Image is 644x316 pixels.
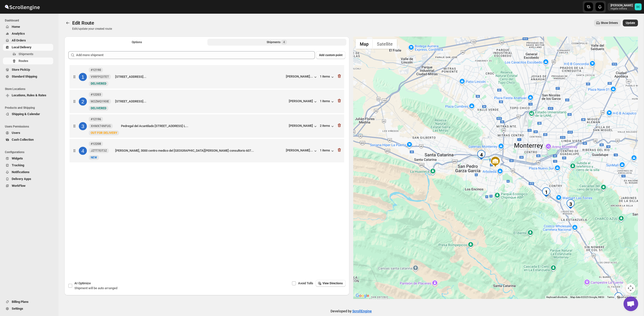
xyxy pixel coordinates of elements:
[320,148,335,153] button: 1 items
[91,149,107,153] span: JZTT7EIT3Z
[607,296,614,298] a: Terms (opens in new tab)
[286,148,318,153] button: [PERSON_NAME]...
[322,281,343,285] span: View Directions
[12,307,23,310] span: Settings
[476,150,486,160] div: 4
[316,280,346,287] button: View Directions
[617,296,636,298] a: Report a map error
[12,45,31,49] span: Local Delivery
[298,281,313,285] span: Avoid Tolls
[12,93,46,97] span: Locations, Rules & Rates
[5,87,55,91] span: Store Locations
[70,90,344,113] div: 2#12203M2ZMQ190IENewDELIVERED[STREET_ADDRESS]...[PERSON_NAME]1 items
[79,73,87,81] div: 1
[91,118,101,121] b: #12196
[316,51,345,59] button: Add custom point
[70,114,344,138] div: 3#12196XHMX74NFUGNewOUT FOR DELIVERYPedregal del Acantilado [STREET_ADDRESS] L...[PERSON_NAME]2 i...
[72,20,94,26] span: Edit Route
[91,156,97,159] span: NEW
[3,176,53,182] button: Delivery Apps
[3,58,53,64] button: Routes
[624,296,638,311] div: Open chat
[64,47,349,249] div: Selected Shipments
[79,98,87,106] div: 2
[91,124,111,128] span: XHMX74NFUG
[3,182,53,189] button: WorkFlow
[74,286,117,290] span: Shipment will be auto arranged
[289,124,318,129] button: [PERSON_NAME]
[3,30,53,37] button: Analytics
[12,32,25,35] span: Analytics
[286,148,313,152] div: [PERSON_NAME]...
[207,39,346,46] button: Selected Shipments
[352,309,372,313] a: ScrollEngine
[3,129,53,136] button: Users
[91,82,106,85] span: DELIVERED
[12,170,30,174] span: Notifications
[12,112,40,116] span: Shipping & Calendar
[373,39,397,49] button: Show satellite imagery
[566,199,575,209] div: 3
[5,19,55,22] span: Dashboard
[3,298,53,305] button: Billing Plans
[70,65,344,89] div: 1#12190V9RFPQ3TETNewDELIVERED[STREET_ADDRESS]...[PERSON_NAME]...1 items
[541,187,551,197] div: 1
[12,177,31,181] span: Delivery Apps
[601,21,618,25] span: Show Drivers
[286,75,313,78] div: [PERSON_NAME]...
[72,27,112,31] p: Edit/update your created route
[635,3,642,10] span: DAVID CORONADO
[19,52,33,56] span: Shipments
[3,169,53,176] button: Notifications
[5,106,55,110] span: Products and Shipping
[3,136,53,143] button: Cash Collection
[19,59,28,63] span: Routes
[12,39,26,42] span: All Orders
[283,40,285,44] span: 4
[91,75,109,79] span: V9RFPQ3TET
[76,51,315,59] input: Add more shipment
[12,184,26,188] span: WorkFlow
[12,68,30,71] span: Store PickUp
[3,37,53,44] button: All Orders
[12,138,34,141] span: Cash Collection
[91,107,106,110] span: DELIVERED
[636,5,640,9] text: DC
[608,3,642,11] button: User menu
[132,40,142,44] span: Options
[3,155,53,162] button: Widgets
[121,124,287,128] div: Pedregal del Acantilado [STREET_ADDRESS] L...
[12,157,23,160] span: Widgets
[70,139,344,162] div: 4#12208JZTT7EIT3ZNewNEW[PERSON_NAME], 3000 centro medico del [GEOGRAPHIC_DATA][PERSON_NAME] consu...
[623,20,638,26] button: Update
[115,99,287,104] div: [STREET_ADDRESS]...
[3,111,53,118] button: Shipping & Calendar
[320,75,335,79] button: 1 items
[3,162,53,169] button: Tracking
[12,75,37,78] span: Standard Shipping
[115,148,284,153] div: [PERSON_NAME], 3000 centro medico del [GEOGRAPHIC_DATA][PERSON_NAME] consultorio 607...
[594,20,621,26] button: Show Drivers
[267,40,287,45] div: Shipments
[12,300,29,304] span: Billing Plans
[289,99,318,104] button: [PERSON_NAME]
[319,53,342,57] span: Add custom point
[320,124,335,129] div: 2 items
[320,99,335,104] button: 1 items
[286,75,318,79] button: [PERSON_NAME]...
[91,68,101,72] b: #12190
[5,125,55,128] span: Users Permissions
[74,281,91,285] span: AI Optimize
[12,131,20,135] span: Users
[331,309,372,314] p: Developed by
[12,25,20,29] span: Home
[91,142,101,146] b: #12208
[570,296,604,298] span: Map data ©2025 Google, INEGI
[3,305,53,312] button: Settings
[64,20,71,26] button: Routes
[546,296,567,299] button: Keyboard shortcuts
[79,147,87,155] div: 4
